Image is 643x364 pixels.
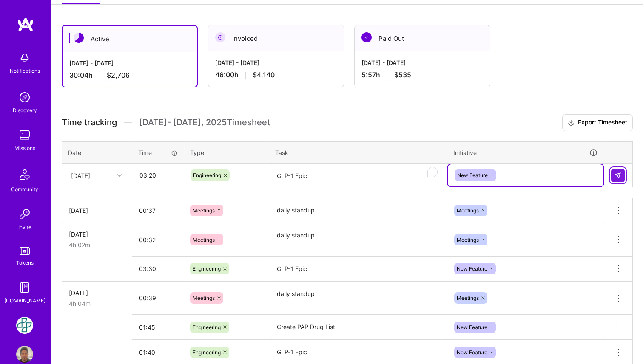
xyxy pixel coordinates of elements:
[117,173,122,178] i: icon Chevron
[14,317,35,334] a: Counter Health: Team for Counter Health
[457,349,487,356] span: New Feature
[20,247,30,255] img: tokens
[69,71,190,80] div: 30:04 h
[69,230,125,239] div: [DATE]
[63,26,197,52] div: Active
[16,127,33,144] img: teamwork
[14,144,35,152] div: Missions
[16,258,34,267] div: Tokens
[139,117,270,128] span: [DATE] - [DATE] , 2025 Timesheet
[269,141,447,164] th: Task
[69,240,125,249] div: 4h 02m
[18,223,31,231] div: Invite
[270,341,446,364] textarea: GLP-1 Epic
[215,71,337,79] div: 46:00 h
[568,119,575,127] i: icon Download
[270,199,446,222] textarea: daily standup
[69,206,125,215] div: [DATE]
[11,185,38,194] div: Community
[14,164,35,185] img: Community
[215,32,225,42] img: Invoiced
[62,141,132,164] th: Date
[193,172,221,178] span: Engineering
[355,25,490,51] div: Paid Out
[615,172,621,179] img: Submit
[361,58,483,67] div: [DATE] - [DATE]
[132,316,184,339] input: HH:MM
[132,341,184,364] input: HH:MM
[132,257,184,280] input: HH:MM
[74,33,84,43] img: Active
[138,148,178,157] div: Time
[361,32,372,42] img: Paid Out
[132,287,184,309] input: HH:MM
[69,299,125,308] div: 4h 04m
[10,66,40,75] div: Notifications
[270,257,446,281] textarea: GLP-1 Epic
[457,172,488,178] span: New Feature
[193,349,221,356] span: Engineering
[16,49,33,66] img: bell
[208,25,344,51] div: Invoiced
[253,71,275,79] span: $4,140
[562,114,633,131] button: Export Timesheet
[270,282,446,314] textarea: daily standup
[71,171,90,180] div: [DATE]
[13,106,37,115] div: Discovery
[16,206,33,223] img: Invite
[193,237,215,243] span: Meetings
[184,141,269,164] th: Type
[62,117,117,128] span: Time tracking
[270,224,446,256] textarea: daily standup
[457,207,479,214] span: Meetings
[14,346,35,363] a: User Avatar
[453,148,598,158] div: Initiative
[193,265,221,272] span: Engineering
[69,59,190,68] div: [DATE] - [DATE]
[611,169,626,182] div: null
[193,324,221,330] span: Engineering
[16,317,33,334] img: Counter Health: Team for Counter Health
[361,71,483,79] div: 5:57 h
[16,346,33,363] img: User Avatar
[270,316,446,339] textarea: Create PAP Drug List
[4,296,46,305] div: [DOMAIN_NAME]
[457,295,479,301] span: Meetings
[270,164,446,187] textarea: To enrich screen reader interactions, please activate Accessibility in Grammarly extension settings
[193,207,215,214] span: Meetings
[394,71,411,79] span: $535
[132,199,184,222] input: HH:MM
[215,58,337,67] div: [DATE] - [DATE]
[107,71,130,80] span: $2,706
[17,17,34,32] img: logo
[16,279,33,296] img: guide book
[69,288,125,297] div: [DATE]
[132,229,184,251] input: HH:MM
[133,164,183,186] input: HH:MM
[457,237,479,243] span: Meetings
[457,265,487,272] span: New Feature
[193,295,215,301] span: Meetings
[457,324,487,330] span: New Feature
[16,89,33,106] img: discovery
